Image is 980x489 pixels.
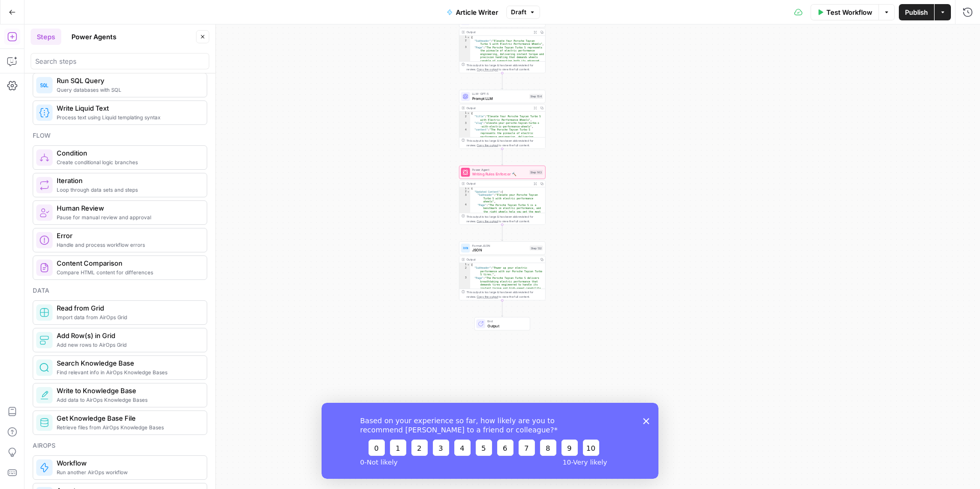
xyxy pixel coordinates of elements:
[57,158,199,166] span: Create conditional logic branches
[39,263,50,273] img: vrinnnclop0vshvmafd7ip1g7ohf
[57,468,199,476] span: Run another AirOps workflow
[472,96,527,101] span: Prompt LLM
[472,171,527,177] span: Writing Rules Enforcer 🔨
[57,230,199,241] span: Error
[472,20,527,25] span: Rewrite
[511,8,526,17] span: Draft
[57,86,199,94] span: Query databases with SQL
[57,368,199,376] span: Find relevant info in AirOps Knowledge Bases
[57,385,199,396] span: Write to Knowledge Base
[467,36,470,39] span: Toggle code folding, rows 1 through 4
[459,14,545,73] div: RewriteOutput{ "Subheader":"Elevate Your Porsche Taycan Turbo S with Electric Performance Wheels"...
[467,190,470,194] span: Toggle code folding, rows 2 through 5
[459,193,470,203] div: 3
[57,203,199,213] span: Human Review
[57,423,199,431] span: Retrieve files from AirOps Knowledge Bases
[459,90,545,149] div: LLM · GPT-5Prompt LLMStep 154Output{ "title":"Elevate Your Porsche Taycan Turbo S with Electric P...
[472,247,527,253] span: JSON
[459,317,545,330] div: EndOutput
[459,241,545,300] div: Format JSONJSONStep 132Output{ "Subheader":"Power up your electric performance with our Porsche T...
[57,268,199,276] span: Compare HTML content for differences
[459,203,470,344] div: 4
[57,458,199,468] span: Workflow
[57,313,199,321] span: Import data from AirOps Grid
[459,276,470,407] div: 3
[487,319,525,324] span: End
[467,187,470,190] span: Toggle code folding, rows 1 through 6
[33,131,207,140] div: Flow
[459,46,470,190] div: 3
[456,7,498,17] span: Article Writer
[467,290,543,299] div: This output is too large & has been abbreviated for review. to view the full content.
[459,266,470,276] div: 2
[472,168,527,172] span: Power Agent
[467,139,543,147] div: This output is too large & has been abbreviated for review. to view the full content.
[57,213,199,221] span: Pause for manual review and approval
[477,219,498,223] span: Copy the output
[459,36,470,39] div: 1
[529,170,543,175] div: Step 143
[529,94,543,99] div: Step 154
[57,413,199,423] span: Get Knowledge Base File
[467,30,530,35] div: Output
[33,441,207,450] div: Airops
[57,186,199,194] span: Loop through data sets and steps
[57,113,199,121] span: Process text using Liquid templating syntax
[472,92,527,96] span: LLM · GPT-5
[57,303,199,313] span: Read from Grid
[905,7,928,17] span: Publish
[33,286,207,295] div: Data
[57,258,199,268] span: Content Comparison
[811,4,878,20] button: Test Workflow
[440,4,504,20] button: Article Writer
[459,121,470,128] div: 3
[467,214,543,223] div: This output is too large & has been abbreviated for review. to view the full content.
[467,106,530,110] div: Output
[501,224,503,241] g: Edge from step_143 to step_132
[501,300,503,317] g: Edge from step_132 to end
[57,358,199,368] span: Search Knowledge Base
[467,182,530,186] div: Output
[57,175,199,186] span: Iteration
[477,144,498,147] span: Copy the output
[826,7,872,17] span: Test Workflow
[487,323,525,328] span: Output
[472,243,527,248] span: Format JSON
[57,103,199,113] span: Write Liquid Text
[501,73,503,89] g: Edge from step_138 to step_154
[57,330,199,341] span: Add Row(s) in Grid
[322,403,658,479] iframe: Survey from AirOps
[467,112,470,115] span: Toggle code folding, rows 1 through 5
[57,75,199,86] span: Run SQL Query
[501,149,503,165] g: Edge from step_154 to step_143
[459,187,470,190] div: 1
[57,341,199,349] span: Add new rows to AirOps Grid
[57,396,199,404] span: Add data to AirOps Knowledge Bases
[459,128,470,272] div: 4
[530,245,543,250] div: Step 132
[57,148,199,158] span: Condition
[899,4,934,20] button: Publish
[459,39,470,46] div: 2
[467,63,543,71] div: This output is too large & has been abbreviated for review. to view the full content.
[467,257,537,262] div: Output
[467,263,470,267] span: Toggle code folding, rows 1 through 4
[57,241,199,249] span: Handle and process workflow errors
